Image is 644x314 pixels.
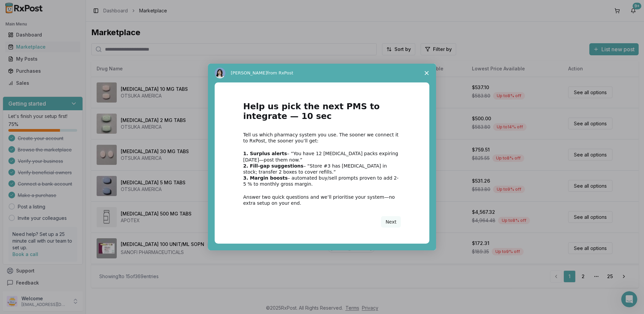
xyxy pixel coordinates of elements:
[243,175,401,187] div: – automated buy/sell prompts proven to add 2-5 % to monthly gross margin.
[243,150,401,163] div: – “You have 12 [MEDICAL_DATA] packs expiring [DATE]—post them now.”
[243,175,288,181] b: 3. Margin boosts
[243,194,401,206] div: Answer two quick questions and we’ll prioritise your system—no extra setup on your end.
[381,216,401,228] button: Next
[231,70,267,75] span: [PERSON_NAME]
[243,102,401,125] h1: Help us pick the next PMS to integrate — 10 sec
[243,151,287,156] b: 1. Surplus alerts
[243,163,304,169] b: 2. Fill-gap suggestions
[215,68,225,78] img: Profile image for Alice
[243,163,401,175] div: – “Store #3 has [MEDICAL_DATA] in stock; transfer 2 boxes to cover refills.”
[267,70,293,75] span: from RxPost
[243,132,401,144] div: Tell us which pharmacy system you use. The sooner we connect it to RxPost, the sooner you’ll get:
[417,64,436,82] span: Close survey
